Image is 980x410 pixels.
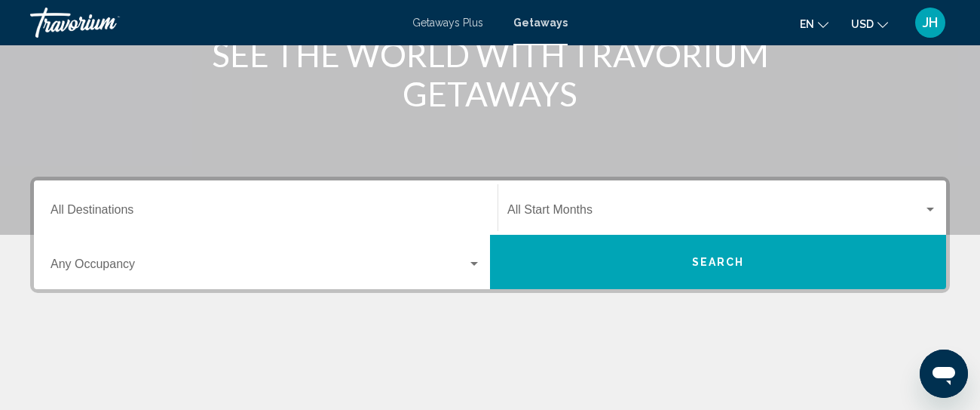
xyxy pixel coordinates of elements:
[851,13,888,35] button: Change currency
[923,15,938,30] span: JH
[911,7,950,39] button: User Menu
[490,235,946,289] button: Search
[800,18,814,30] span: en
[513,17,568,29] a: Getaways
[800,13,828,35] button: Change language
[692,257,745,269] span: Search
[920,350,968,398] iframe: Button to launch messaging window
[30,8,397,38] a: Travorium
[851,18,874,30] span: USD
[412,17,483,29] a: Getaways Plus
[207,35,773,113] h1: SEE THE WORLD WITH TRAVORIUM GETAWAYS
[34,180,946,289] div: Search widget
